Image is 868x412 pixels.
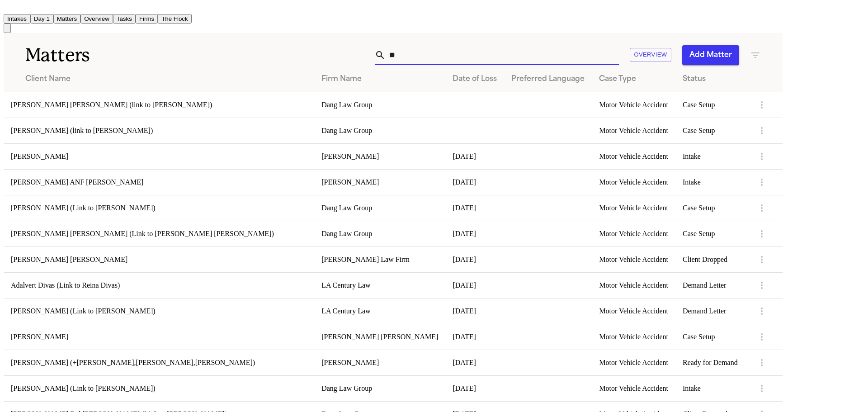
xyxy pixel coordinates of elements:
td: Demand Letter [675,272,749,298]
a: Tasks [113,14,136,22]
td: Motor Vehicle Accident [592,143,675,169]
td: [PERSON_NAME] [4,324,314,350]
div: Preferred Language [511,74,585,85]
button: Overview [630,48,672,62]
div: Case Type [599,74,668,85]
h1: Matters [25,44,236,66]
td: [PERSON_NAME] (+[PERSON_NAME],[PERSON_NAME],[PERSON_NAME]) [4,350,314,375]
td: [DATE] [445,324,504,350]
td: [PERSON_NAME] [314,143,445,169]
button: Intakes [4,14,30,24]
td: [PERSON_NAME] (Link to [PERSON_NAME]) [4,375,314,401]
td: [PERSON_NAME] [4,143,314,169]
img: Finch Logo [4,4,14,12]
td: Dang Law Group [314,92,445,118]
td: Intake [675,143,749,169]
td: [PERSON_NAME] (link to [PERSON_NAME]) [4,118,314,143]
button: Day 1 [30,14,53,24]
td: [PERSON_NAME] [PERSON_NAME] [314,324,445,350]
td: [PERSON_NAME] [314,350,445,375]
a: Day 1 [30,14,53,22]
td: [PERSON_NAME] (Link to [PERSON_NAME]) [4,195,314,221]
td: [DATE] [445,195,504,221]
td: [DATE] [445,221,504,246]
td: Intake [675,169,749,195]
td: Motor Vehicle Accident [592,92,675,118]
td: [PERSON_NAME] ANF [PERSON_NAME] [4,169,314,195]
a: Intakes [4,14,30,22]
td: LA Century Law [314,298,445,324]
td: Case Setup [675,221,749,246]
div: Date of Loss [453,74,497,85]
td: [PERSON_NAME] Law Firm [314,246,445,272]
button: Overview [80,14,113,24]
td: Dang Law Group [314,195,445,221]
td: Case Setup [675,92,749,118]
td: Client Dropped [675,246,749,272]
td: [DATE] [445,375,504,401]
td: Case Setup [675,195,749,221]
td: Dang Law Group [314,221,445,246]
a: Home [4,6,14,14]
td: [DATE] [445,143,504,169]
td: [DATE] [445,350,504,375]
td: [PERSON_NAME] (Link to [PERSON_NAME]) [4,298,314,324]
button: The Flock [158,14,192,24]
td: Motor Vehicle Accident [592,324,675,350]
td: Motor Vehicle Accident [592,118,675,143]
a: Matters [53,14,80,22]
td: Motor Vehicle Accident [592,169,675,195]
a: Firms [136,14,158,22]
div: Client Name [25,74,307,85]
td: Motor Vehicle Accident [592,298,675,324]
td: Motor Vehicle Accident [592,195,675,221]
td: [DATE] [445,169,504,195]
td: LA Century Law [314,272,445,298]
button: Add Matter [682,45,739,65]
td: Ready for Demand [675,350,749,375]
td: [PERSON_NAME] [PERSON_NAME] (Link to [PERSON_NAME] [PERSON_NAME]) [4,221,314,246]
td: Adalvert Divas (Link to Reina Divas) [4,272,314,298]
td: Motor Vehicle Accident [592,350,675,375]
td: [DATE] [445,246,504,272]
td: Motor Vehicle Accident [592,272,675,298]
button: Matters [53,14,80,24]
td: Dang Law Group [314,375,445,401]
div: Status [683,74,742,85]
a: The Flock [158,14,192,22]
td: [PERSON_NAME] [314,169,445,195]
td: [PERSON_NAME] [PERSON_NAME] (link to [PERSON_NAME]) [4,92,314,118]
td: Intake [675,375,749,401]
button: Firms [136,14,158,24]
td: Case Setup [675,118,749,143]
td: Motor Vehicle Accident [592,375,675,401]
button: Tasks [113,14,136,24]
td: Case Setup [675,324,749,350]
td: [DATE] [445,272,504,298]
td: [PERSON_NAME] [PERSON_NAME] [4,246,314,272]
td: Demand Letter [675,298,749,324]
td: Dang Law Group [314,118,445,143]
a: Overview [80,14,113,22]
td: Motor Vehicle Accident [592,221,675,246]
div: Firm Name [321,74,438,85]
td: [DATE] [445,298,504,324]
td: Motor Vehicle Accident [592,246,675,272]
